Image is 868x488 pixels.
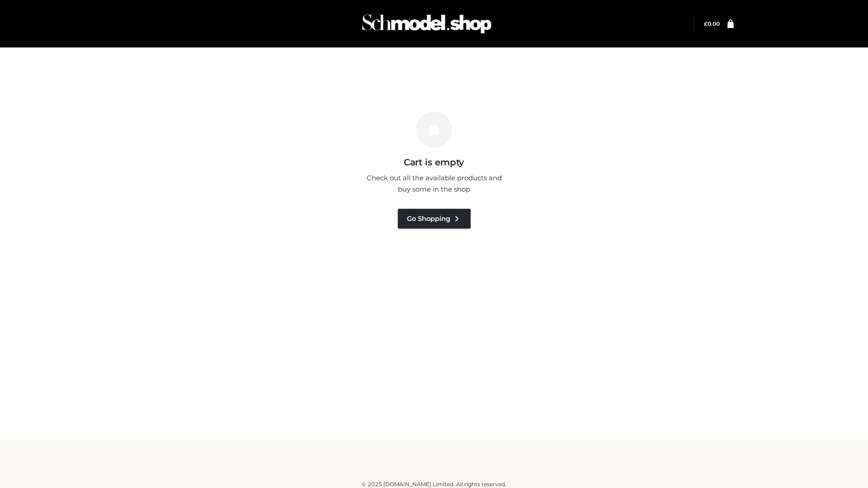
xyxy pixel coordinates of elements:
[704,20,708,27] span: £
[155,157,713,168] h3: Cart is empty
[362,172,506,195] p: Check out all the available products and buy some in the shop
[704,20,720,27] bdi: 0.00
[359,6,495,42] img: Schmodel Admin 964
[704,20,720,27] a: £0.00
[398,209,471,229] a: Go Shopping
